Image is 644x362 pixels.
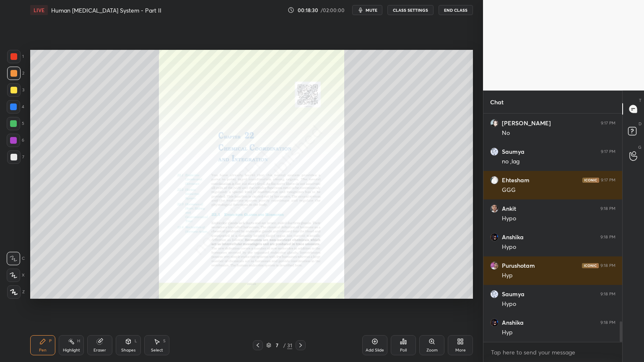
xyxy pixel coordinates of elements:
div: L [135,339,137,343]
div: 6 [7,134,24,147]
div: Z [7,285,25,299]
div: Hypo [502,215,615,223]
h6: Ankit [502,205,516,212]
div: Shapes [121,348,135,352]
div: P [49,339,52,343]
div: C [7,252,25,265]
div: 7 [7,150,24,164]
div: 9:17 PM [601,149,615,154]
div: Poll [400,348,407,352]
span: mute [366,7,377,13]
div: H [77,339,80,343]
div: 1 [7,50,24,63]
img: 25a94367645245f19d08f9ebd3bc0170.jpg [490,290,499,298]
p: Chat [483,91,510,113]
h6: Anshika [502,233,524,241]
div: Select [151,348,163,352]
div: X [7,269,25,282]
h6: [PERSON_NAME] [502,119,551,127]
img: f4a8ac9017f547fcabb9f885244d7538.jpg [490,176,499,184]
div: Pen [39,348,47,352]
div: 9:18 PM [600,320,615,325]
div: 9:18 PM [600,263,615,268]
img: 62e357fc69d541bfb9aca2aafed71745.jpg [490,204,499,213]
img: 4b33b7a69ed9406eb8bd85886245008c.jpg [490,119,499,127]
h6: Ehtesham [502,176,530,184]
div: 7 [273,343,281,348]
div: S [163,339,166,343]
img: 3165eaadc29e4ac98a7de2dd90d2da15.jpg [490,261,499,270]
div: Hypo [502,243,615,251]
div: Hyp [502,328,615,337]
button: mute [352,5,382,15]
button: End Class [439,5,473,15]
div: 9:17 PM [601,121,615,126]
h6: Saumya [502,148,525,155]
h4: Human [MEDICAL_DATA] System - Part II [51,6,161,14]
div: 2 [7,67,24,80]
p: D [639,121,641,127]
div: 9:18 PM [600,206,615,211]
img: iconic-dark.1390631f.png [582,178,599,183]
div: Zoom [426,348,438,352]
div: LIVE [30,5,48,15]
div: No [502,129,615,137]
img: bb9732b6ea804f3e96cdd89650718096.jpg [490,233,499,241]
div: Hypo [502,300,615,308]
div: Eraser [93,348,106,352]
img: bb9732b6ea804f3e96cdd89650718096.jpg [490,318,499,327]
div: Add Slide [366,348,384,352]
div: 31 [287,341,292,349]
div: Highlight [63,348,80,352]
div: 9:18 PM [600,292,615,297]
p: G [638,144,641,150]
div: 9:18 PM [600,235,615,240]
div: 3 [7,83,24,97]
img: iconic-dark.1390631f.png [582,263,599,268]
div: grid [483,114,622,342]
div: no ,lag [502,158,615,166]
img: 25a94367645245f19d08f9ebd3bc0170.jpg [490,147,499,156]
div: 9:17 PM [601,178,615,183]
h6: Purushotam [502,262,535,269]
h6: Anshika [502,319,524,326]
div: / [283,343,286,348]
button: CLASS SETTINGS [387,5,434,15]
div: More [455,348,466,352]
div: 5 [7,117,24,130]
div: Hyp [502,271,615,280]
div: 4 [7,100,24,114]
div: GGG [502,186,615,194]
p: T [639,97,641,103]
h6: Saumya [502,290,525,298]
